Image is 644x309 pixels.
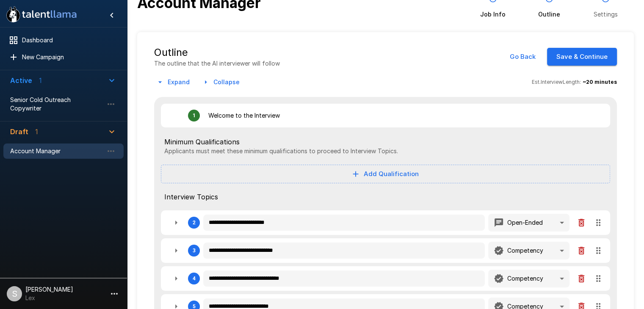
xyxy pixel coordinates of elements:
button: Add Qualification [161,165,610,183]
div: 1 [193,113,196,119]
span: Job Info [480,10,506,19]
p: Competency [507,246,543,255]
span: Outline [538,10,560,19]
button: Go Back [505,48,540,66]
div: 2 [161,210,610,235]
button: Save & Continue [547,48,617,66]
p: Welcome to the Interview [208,111,280,120]
div: 3 [193,248,196,254]
div: 4 [193,276,196,281]
h5: Outline [154,46,280,59]
p: Applicants must meet these minimum qualifications to proceed to Interview Topics. [164,147,607,155]
button: Collapse [200,74,243,90]
b: ~ 20 minutes [583,79,617,85]
p: Competency [507,274,543,283]
span: Interview Topics [164,192,607,202]
span: Settings [594,10,617,19]
p: Open-Ended [507,218,543,227]
button: Expand [154,74,193,90]
span: Est. Interview Length: [532,78,581,86]
span: Minimum Qualifications [164,137,607,147]
div: 4 [161,266,610,291]
div: 2 [193,220,196,226]
p: The outline that the AI interviewer will follow [154,59,280,68]
div: 3 [161,238,610,263]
